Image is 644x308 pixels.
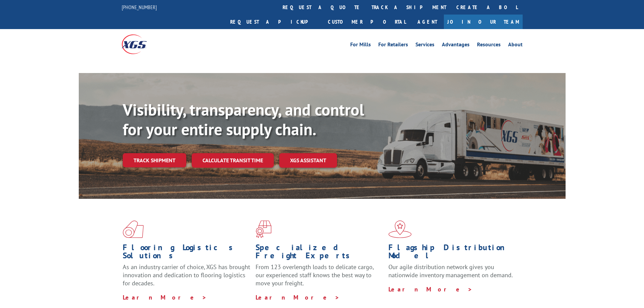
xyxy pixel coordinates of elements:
[388,285,473,293] a: Learn More >
[415,42,434,49] a: Services
[256,293,340,301] a: Learn More >
[388,263,513,279] span: Our agile distribution network gives you nationwide inventory management on demand.
[388,243,516,263] h1: Flagship Distribution Model
[123,99,364,140] b: Visibility, transparency, and control for your entire supply chain.
[256,263,383,293] p: From 123 overlength loads to delicate cargo, our experienced staff knows the best way to move you...
[192,153,274,168] a: Calculate transit time
[350,42,371,49] a: For Mills
[225,15,323,29] a: Request a pickup
[508,42,523,49] a: About
[388,220,412,238] img: xgs-icon-flagship-distribution-model-red
[442,42,470,49] a: Advantages
[378,42,408,49] a: For Retailers
[123,243,251,263] h1: Flooring Logistics Solutions
[122,4,157,10] a: [PHONE_NUMBER]
[123,220,144,238] img: xgs-icon-total-supply-chain-intelligence-red
[256,243,383,263] h1: Specialized Freight Experts
[123,153,186,167] a: Track shipment
[123,293,207,301] a: Learn More >
[444,15,523,29] a: Join Our Team
[256,220,271,238] img: xgs-icon-focused-on-flooring-red
[279,153,337,168] a: XGS ASSISTANT
[411,15,444,29] a: Agent
[323,15,411,29] a: Customer Portal
[123,263,250,287] span: As an industry carrier of choice, XGS has brought innovation and dedication to flooring logistics...
[477,42,501,49] a: Resources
